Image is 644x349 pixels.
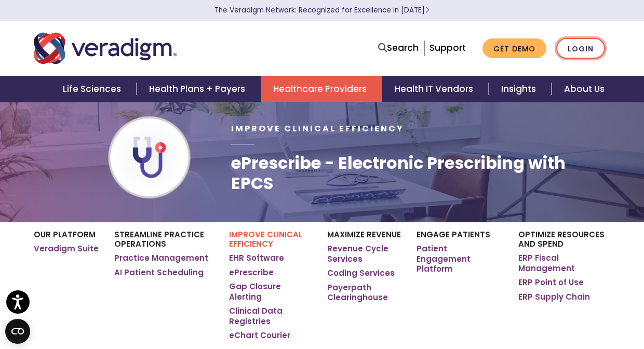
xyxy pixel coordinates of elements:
[327,244,401,264] a: Revenue Cycle Services
[327,283,401,303] a: Payerpath Clearinghouse
[34,31,177,65] img: Veradigm logo
[518,253,610,273] a: ERP Fiscal Management
[327,268,395,278] a: Coding Services
[425,5,430,15] span: Learn More
[137,76,261,102] a: Health Plans + Payers
[552,76,617,102] a: About Us
[261,76,382,102] a: Healthcare Providers
[50,76,137,102] a: Life Sciences
[445,274,632,337] iframe: Drift Chat Widget
[214,5,430,15] a: The Veradigm Network: Recognized for Excellence in [DATE]Learn More
[229,281,312,302] a: Gap Closure Alerting
[231,153,610,193] h1: ePrescribe - Electronic Prescribing with EPCS
[5,319,30,344] button: Open CMP widget
[229,253,284,263] a: EHR Software
[229,306,312,326] a: Clinical Data Registries
[489,76,552,102] a: Insights
[556,38,605,59] a: Login
[430,42,466,54] a: Support
[34,244,99,254] a: Veradigm Suite
[417,244,503,274] a: Patient Engagement Platform
[229,330,290,341] a: eChart Courier
[482,38,546,59] a: Get Demo
[114,267,204,278] a: AI Patient Scheduling
[231,123,404,135] span: Improve Clinical Efficiency
[378,41,419,55] a: Search
[382,76,489,102] a: Health IT Vendors
[114,253,208,263] a: Practice Management
[229,267,274,278] a: ePrescribe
